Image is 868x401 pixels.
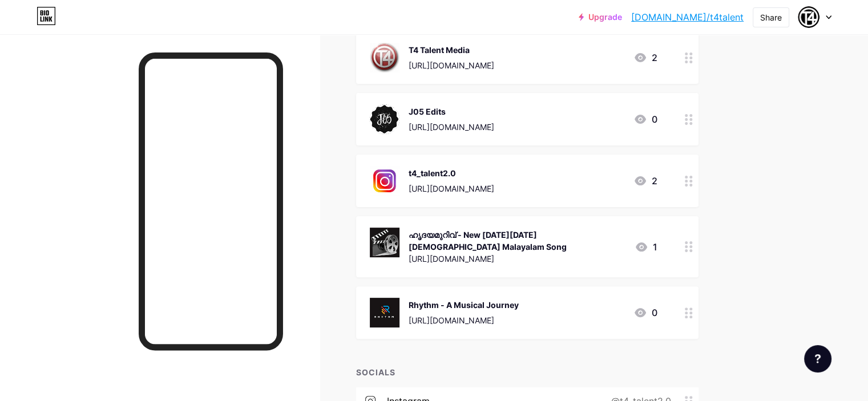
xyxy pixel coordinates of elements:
a: [DOMAIN_NAME]/t4talent [631,10,744,24]
img: T4 Talent Reloaded [798,6,819,28]
div: [URL][DOMAIN_NAME] [409,121,494,133]
img: t4_talent2.0 [370,166,399,196]
div: [URL][DOMAIN_NAME] [409,314,519,326]
div: [URL][DOMAIN_NAME] [409,59,494,71]
a: Upgrade [579,13,622,22]
div: 2 [633,51,657,64]
div: [URL][DOMAIN_NAME] [409,183,494,195]
div: Share [760,11,782,23]
div: t4_talent2.0 [409,167,494,179]
div: 0 [633,306,657,319]
img: T4 Talent Media [370,43,399,72]
div: SOCIALS [356,366,699,378]
div: 2 [633,174,657,188]
div: J05 Edits [409,106,494,118]
img: Rhythm - A Musical Journey [370,298,399,327]
img: J05 Edits [370,104,399,134]
div: ഹൃദയമുറിവ് - New [DATE][DATE] [DEMOGRAPHIC_DATA] Malayalam Song [409,229,625,253]
div: Rhythm - A Musical Journey [409,299,519,311]
div: T4 Talent Media [409,44,494,56]
div: [URL][DOMAIN_NAME] [409,253,625,265]
div: 0 [633,112,657,126]
img: ഹൃദയമുറിവ് - New Good Friday Christian Malayalam Song [370,228,399,257]
div: 1 [635,240,657,254]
